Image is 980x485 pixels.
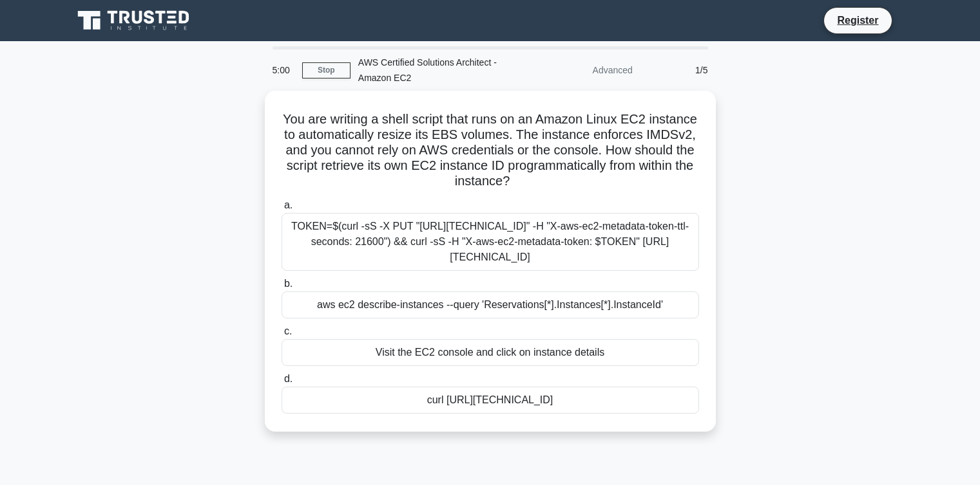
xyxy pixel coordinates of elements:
span: d. [284,373,293,384]
div: curl [URL][TECHNICAL_ID] [282,387,699,414]
a: Register [829,12,886,28]
span: b. [284,278,293,289]
div: TOKEN=$(curl -sS -X PUT "[URL][TECHNICAL_ID]" -H "X-aws-ec2-metadata-token-ttl-seconds: 21600") &... [282,213,699,271]
span: a. [284,199,293,210]
div: 1/5 [640,57,716,83]
div: AWS Certified Solutions Architect - Amazon EC2 [351,50,528,91]
div: aws ec2 describe-instances --query 'Reservations[*].Instances[*].InstanceId' [282,291,699,318]
h5: You are writing a shell script that runs on an Amazon Linux EC2 instance to automatically resize ... [280,111,700,190]
a: Stop [302,62,351,78]
span: c. [284,325,292,336]
div: Visit the EC2 console and click on instance details [282,339,699,366]
div: Advanced [528,57,640,83]
div: 5:00 [265,57,302,83]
